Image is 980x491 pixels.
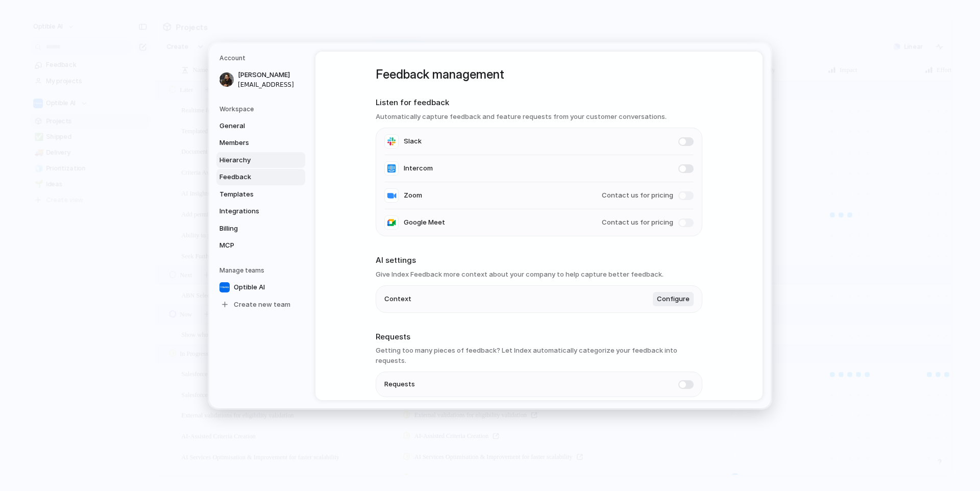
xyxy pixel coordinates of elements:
a: Feedback [216,169,305,185]
span: Hierarchy [219,155,285,165]
h2: Requests [376,331,702,343]
span: Contact us for pricing [602,217,673,228]
span: Intercom [404,163,433,174]
span: [EMAIL_ADDRESS] [238,80,303,89]
span: General [219,121,285,131]
span: Requests [384,379,415,389]
a: Optible AI [216,279,305,296]
h5: Account [219,54,305,63]
h1: Feedback management [376,65,702,84]
a: MCP [216,237,305,254]
span: Create new team [234,300,290,310]
span: MCP [219,240,285,251]
span: Contact us for pricing [602,190,673,201]
span: Context [384,294,411,304]
h5: Workspace [219,105,305,114]
a: Templates [216,186,305,203]
span: Slack [404,136,422,146]
a: Create new team [216,297,305,313]
button: Configure [653,292,694,306]
h2: AI settings [376,255,702,266]
a: Hierarchy [216,152,305,168]
span: Integrations [219,206,285,216]
h3: Automatically capture feedback and feature requests from your customer conversations. [376,112,702,122]
span: Optible AI [234,282,265,292]
span: Templates [219,189,285,200]
span: Members [219,138,285,148]
a: [PERSON_NAME][EMAIL_ADDRESS] [216,67,305,92]
a: Billing [216,220,305,237]
a: Integrations [216,203,305,219]
span: Zoom [404,190,422,201]
span: Billing [219,224,285,234]
h3: Getting too many pieces of feedback? Let Index automatically categorize your feedback into requests. [376,346,702,365]
a: General [216,118,305,134]
a: Members [216,135,305,151]
h2: Listen for feedback [376,97,702,109]
span: [PERSON_NAME] [238,70,303,80]
span: Google Meet [404,217,445,228]
h3: Give Index Feedback more context about your company to help capture better feedback. [376,269,702,280]
span: Configure [657,294,690,304]
h5: Manage teams [219,266,305,275]
span: Feedback [219,172,285,182]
